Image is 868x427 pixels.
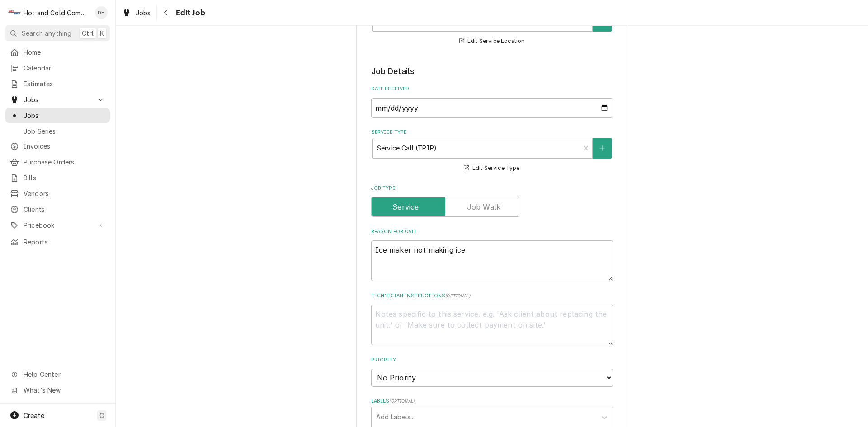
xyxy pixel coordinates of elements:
[82,28,94,38] span: Ctrl
[371,98,613,118] input: yyyy-mm-dd
[5,92,110,107] a: Go to Jobs
[5,218,110,233] a: Go to Pricebook
[24,370,104,379] span: Help Center
[5,170,110,185] a: Bills
[173,7,205,19] span: Edit Job
[24,221,92,230] span: Pricebook
[389,399,415,404] span: ( optional )
[24,95,92,104] span: Jobs
[24,63,105,73] span: Calendar
[5,202,110,217] a: Clients
[24,8,90,18] div: Hot and Cold Commercial Kitchens, Inc.
[593,138,612,159] button: Create New Service
[458,36,526,47] button: Edit Service Location
[24,47,105,57] span: Home
[371,129,613,174] div: Service Type
[5,76,110,91] a: Estimates
[118,5,155,20] a: Jobs
[5,235,110,249] a: Reports
[24,385,104,395] span: What's New
[371,185,613,217] div: Job Type
[371,292,613,300] label: Technician Instructions
[24,141,105,151] span: Invoices
[95,6,108,19] div: Daryl Harris's Avatar
[99,411,104,420] span: C
[24,111,105,120] span: Jobs
[24,173,105,183] span: Bills
[5,155,110,169] a: Purchase Orders
[24,237,105,247] span: Reports
[371,228,613,281] div: Reason For Call
[22,28,71,38] span: Search anything
[371,66,613,77] legend: Job Details
[462,163,521,174] button: Edit Service Type
[5,61,110,75] a: Calendar
[5,383,110,398] a: Go to What's New
[24,127,105,136] span: Job Series
[5,367,110,382] a: Go to Help Center
[24,205,105,214] span: Clients
[8,6,21,19] div: H
[5,186,110,201] a: Vendors
[5,139,110,154] a: Invoices
[95,6,108,19] div: DH
[445,293,471,298] span: ( optional )
[371,228,613,235] label: Reason For Call
[159,5,173,20] button: Navigate back
[5,124,110,139] a: Job Series
[371,185,613,192] label: Job Type
[371,398,613,427] div: Labels
[8,6,21,19] div: Hot and Cold Commercial Kitchens, Inc.'s Avatar
[371,292,613,345] div: Technician Instructions
[371,85,613,93] label: Date Received
[371,357,613,364] label: Priority
[371,129,613,136] label: Service Type
[371,398,613,405] label: Labels
[24,79,105,89] span: Estimates
[599,145,605,151] svg: Create New Service
[5,108,110,123] a: Jobs
[371,357,613,387] div: Priority
[5,25,110,41] button: Search anythingCtrlK
[24,412,44,419] span: Create
[24,189,105,198] span: Vendors
[100,28,104,38] span: K
[136,8,151,18] span: Jobs
[371,85,613,117] div: Date Received
[371,240,613,281] textarea: Ice maker not making ice
[5,45,110,60] a: Home
[24,157,105,167] span: Purchase Orders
